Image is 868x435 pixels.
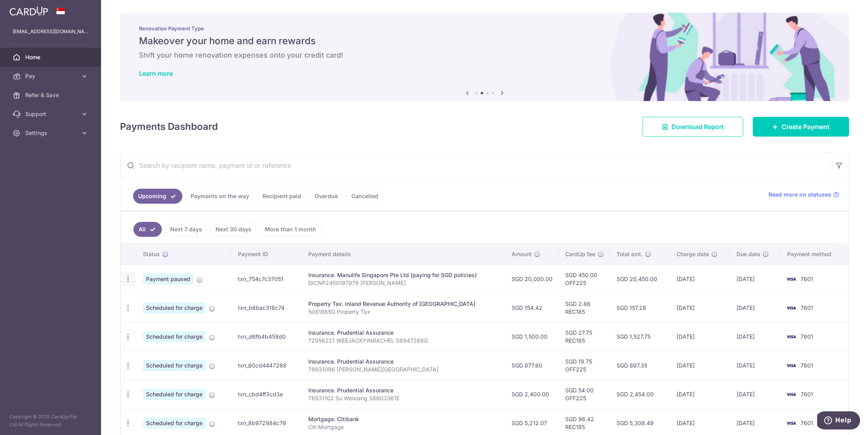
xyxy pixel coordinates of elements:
[617,250,643,258] span: Total amt.
[308,366,499,373] p: 78931096 [PERSON_NAME][GEOGRAPHIC_DATA]
[232,380,302,409] td: txn_cbd4ff3cd3e
[670,351,731,380] td: [DATE]
[25,91,77,99] span: Refer & Save
[232,351,302,380] td: txn_60cd4447268
[559,351,610,380] td: SGD 19.75 OFF225
[783,303,799,313] img: Bank Card
[139,35,830,47] h5: Makeover your home and earn rewards
[25,72,77,80] span: Pay
[308,394,499,402] p: 78931102 Su Weixiang S8603361E
[13,28,88,36] p: [EMAIL_ADDRESS][DOMAIN_NAME]
[25,110,77,118] span: Support
[120,13,849,101] img: Renovation banner
[801,362,813,369] span: 7601
[559,380,610,409] td: SGD 54.00 OFF225
[737,250,760,258] span: Due date
[308,329,499,337] div: Insurance. Prudential Assurance
[505,264,559,293] td: SGD 20,000.00
[817,411,860,431] iframe: Opens a widget where you can find more information
[670,380,731,409] td: [DATE]
[783,274,799,284] img: Bank Card
[671,122,724,131] span: Download Report
[139,51,830,60] h6: Shift your home renovation expenses onto your credit card!
[783,418,799,428] img: Bank Card
[25,129,77,137] span: Settings
[232,244,302,264] th: Payment ID
[505,380,559,409] td: SGD 2,400.00
[260,222,321,237] a: More than 1 month
[801,391,813,397] span: 7601
[120,120,218,134] h4: Payments Dashboard
[9,6,48,16] img: CardUp
[186,189,254,204] a: Payments on the way
[133,189,182,204] a: Upcoming
[670,293,731,322] td: [DATE]
[801,304,813,311] span: 7601
[610,380,670,409] td: SGD 2,454.00
[232,322,302,351] td: txn_d6fb4b459d0
[143,418,206,429] span: Scheduled for charge
[801,420,813,426] span: 7601
[559,264,610,293] td: SGD 450.00 OFF225
[308,423,499,431] p: Citi Mortgage
[677,250,709,258] span: Charge date
[143,274,193,285] span: Payment paused
[210,222,257,237] a: Next 30 days
[505,293,559,322] td: SGD 154.42
[308,337,499,345] p: 72956221 WEEJACKYINRACHEL S8947268G
[670,264,731,293] td: [DATE]
[346,189,383,204] a: Cancelled
[308,308,499,316] p: 5081865G Property Tax
[801,276,813,282] span: 7601
[781,244,848,264] th: Payment method
[143,302,206,313] span: Scheduled for charge
[139,25,830,32] p: Renovation Payment Type
[257,189,306,204] a: Recipient paid
[120,153,830,178] input: Search by recipient name, payment id or reference
[783,390,799,399] img: Bank Card
[783,361,799,370] img: Bank Card
[505,322,559,351] td: SGD 1,500.00
[25,53,77,61] span: Home
[730,264,781,293] td: [DATE]
[801,333,813,340] span: 7601
[730,322,781,351] td: [DATE]
[769,191,839,199] a: Read more on statuses
[565,250,595,258] span: CardUp fee
[309,189,343,204] a: Overdue
[559,293,610,322] td: SGD 2.86 REC185
[302,244,505,264] th: Payment details
[308,415,499,423] div: Mortgage. Citibank
[308,271,499,279] div: Insurance. Manulife Singapore Pte Ltd (paying for SGD policies)
[143,250,160,258] span: Status
[610,322,670,351] td: SGD 1,527.75
[139,69,173,77] a: Learn more
[643,117,743,137] a: Download Report
[730,351,781,380] td: [DATE]
[670,322,731,351] td: [DATE]
[782,122,830,131] span: Create Payment
[165,222,207,237] a: Next 7 days
[232,293,302,322] td: txn_b6bac318c74
[783,332,799,341] img: Bank Card
[308,300,499,308] div: Property Tax. Inland Revenue Authority of [GEOGRAPHIC_DATA]
[133,222,162,237] a: All
[143,389,206,400] span: Scheduled for charge
[512,250,532,258] span: Amount
[308,386,499,394] div: Insurance. Prudential Assurance
[730,293,781,322] td: [DATE]
[232,264,302,293] td: txn_754c7c37051
[610,293,670,322] td: SGD 157.28
[143,331,206,342] span: Scheduled for charge
[308,279,499,287] p: DICNP2450197979 [PERSON_NAME]
[505,351,559,380] td: SGD 877.60
[610,351,670,380] td: SGD 897.35
[769,191,831,199] span: Read more on statuses
[610,264,670,293] td: SGD 20,450.00
[308,358,499,366] div: Insurance. Prudential Assurance
[559,322,610,351] td: SGD 27.75 REC185
[730,380,781,409] td: [DATE]
[753,117,849,137] a: Create Payment
[143,360,206,371] span: Scheduled for charge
